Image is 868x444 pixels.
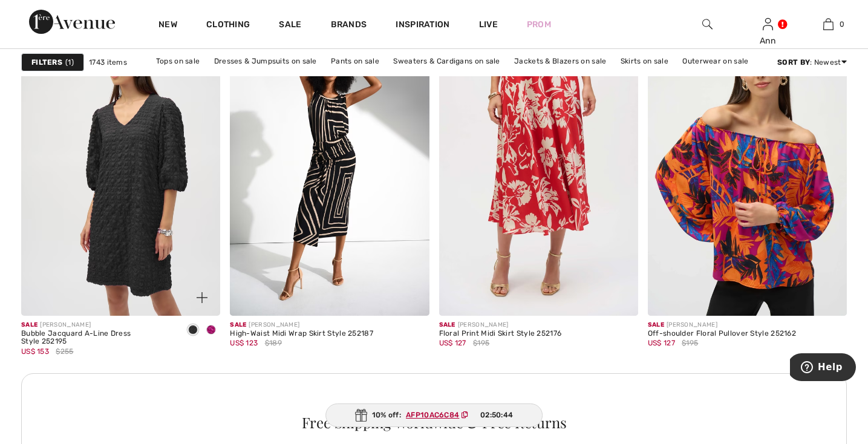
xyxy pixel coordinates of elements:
img: plus_v2.svg [197,292,207,303]
a: Outerwear on sale [676,53,754,69]
a: Skirts on sale [615,53,674,69]
span: US$ 127 [648,339,675,347]
span: $189 [265,338,282,348]
div: Off-shoulder Floral Pullover Style 252162 [648,330,796,338]
a: Prom [527,18,551,31]
a: Tops on sale [150,53,206,69]
span: US$ 153 [21,347,49,356]
a: Clothing [206,19,250,32]
a: Sweaters & Cardigans on sale [387,53,506,69]
span: US$ 127 [439,339,466,347]
img: High-Waist Midi Wrap Skirt Style 252187. Black/Beige [230,17,429,316]
iframe: Opens a widget where you can find more information [790,353,856,384]
ins: AFP10AC6C84 [406,411,459,419]
div: High-Waist Midi Wrap Skirt Style 252187 [230,330,373,338]
span: 0 [840,19,844,30]
div: Floral Print Midi Skirt Style 252176 [439,330,562,338]
strong: Sort By [777,58,810,67]
a: Sign In [763,18,773,30]
span: US$ 123 [230,339,258,347]
span: Sale [21,321,38,328]
div: Purple orchid [202,321,220,341]
span: Sale [439,321,455,328]
span: $195 [682,338,698,348]
div: 10% off: [325,403,543,427]
div: [PERSON_NAME] [439,321,562,330]
div: Ann [738,34,797,47]
a: Jackets & Blazers on sale [508,53,613,69]
a: Brands [331,19,367,32]
div: [PERSON_NAME] [648,321,796,330]
a: Sale [279,19,301,32]
span: $195 [473,338,489,348]
img: search the website [702,17,713,31]
img: Floral Print Midi Skirt Style 252176. Red/cream [439,17,638,316]
img: My Bag [823,17,834,31]
img: Gift.svg [355,409,367,422]
div: Bubble Jacquard A-Line Dress Style 252195 [21,330,174,347]
span: 02:50:44 [480,410,513,420]
a: Live [479,18,498,31]
div: [PERSON_NAME] [230,321,373,330]
a: Pants on sale [325,53,385,69]
span: Inspiration [396,19,449,32]
span: 1743 items [89,57,127,68]
div: [PERSON_NAME] [21,321,174,330]
div: Free Shipping Worldwide & Free Returns [38,415,829,429]
span: 1 [65,57,74,68]
a: 0 [798,17,858,31]
span: Sale [230,321,246,328]
div: Black [184,321,202,341]
img: 1ère Avenue [29,10,115,34]
img: Off-shoulder Floral Pullover Style 252162. Multi [648,17,847,316]
img: Bubble Jacquard A-Line Dress Style 252195. Black [21,17,220,316]
span: Sale [648,321,664,328]
span: $255 [56,346,73,357]
strong: Filters [31,57,62,68]
a: Dresses & Jumpsuits on sale [208,53,323,69]
img: My Info [763,17,773,31]
div: : Newest [777,57,847,68]
a: New [158,19,177,32]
